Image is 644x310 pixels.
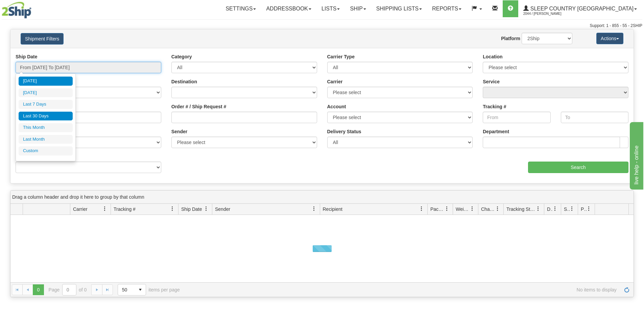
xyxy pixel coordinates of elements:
label: Delivery Status [327,128,361,135]
span: Recipient [323,206,342,213]
a: Lists [316,0,345,17]
span: Shipment Issues [564,206,570,213]
a: Shipment Issues filter column settings [566,203,578,215]
label: Carrier Type [327,53,355,60]
div: Support: 1 - 855 - 55 - 2SHIP [2,23,642,29]
a: Packages filter column settings [441,203,453,215]
span: Page sizes drop down [118,284,146,295]
input: From [483,112,550,123]
span: 2044 / [PERSON_NAME] [523,10,574,17]
span: Delivery Status [547,206,553,213]
a: Weight filter column settings [467,203,478,215]
span: Sender [215,206,230,213]
a: Shipping lists [371,0,427,17]
button: Actions [596,33,623,44]
a: Sleep Country [GEOGRAPHIC_DATA] 2044 / [PERSON_NAME] [518,0,642,17]
iframe: chat widget [628,120,643,189]
label: Ship Date [16,53,38,60]
li: Last 30 Days [19,112,73,121]
li: Last Month [19,135,73,144]
span: select [135,284,146,295]
label: Platform [501,35,520,42]
span: Page of 0 [49,284,87,295]
li: Last 7 Days [19,100,73,109]
span: Tracking # [114,206,136,213]
a: Carrier filter column settings [99,203,111,215]
span: Sleep Country [GEOGRAPHIC_DATA] [529,6,634,11]
label: Account [327,103,346,110]
li: [DATE] [19,77,73,86]
span: 50 [122,286,131,293]
label: Tracking # [483,103,506,110]
label: Category [171,53,192,60]
span: Page 0 [33,284,44,295]
a: Charge filter column settings [492,203,503,215]
label: Destination [171,78,197,85]
a: Tracking Status filter column settings [532,203,544,215]
input: To [561,112,628,123]
li: Custom [19,146,73,156]
a: Tracking # filter column settings [167,203,178,215]
input: Search [528,162,628,173]
a: Ship Date filter column settings [200,203,212,215]
button: Shipment Filters [21,33,64,45]
label: Service [483,78,500,85]
span: No items to display [189,287,617,292]
li: [DATE] [19,88,73,97]
div: live help - online [5,4,63,12]
span: Charge [481,206,495,213]
span: items per page [118,284,180,295]
img: logo2044.jpg [2,2,31,19]
li: This Month [19,123,73,132]
span: Pickup Status [581,206,587,213]
a: Delivery Status filter column settings [549,203,561,215]
a: Reports [427,0,467,17]
span: Weight [456,206,470,213]
a: Recipient filter column settings [416,203,427,215]
a: Settings [220,0,261,17]
label: Carrier [327,78,343,85]
label: Sender [171,128,187,135]
span: Carrier [73,206,88,213]
label: Order # / Ship Request # [171,103,226,110]
a: Pickup Status filter column settings [583,203,595,215]
a: Ship [345,0,371,17]
div: grid grouping header [10,191,634,204]
span: Packages [430,206,445,213]
a: Refresh [621,284,632,295]
label: Department [483,128,509,135]
a: Sender filter column settings [308,203,320,215]
a: Addressbook [261,0,316,17]
span: Ship Date [181,206,202,213]
span: Tracking Status [506,206,536,213]
label: Location [483,53,502,60]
